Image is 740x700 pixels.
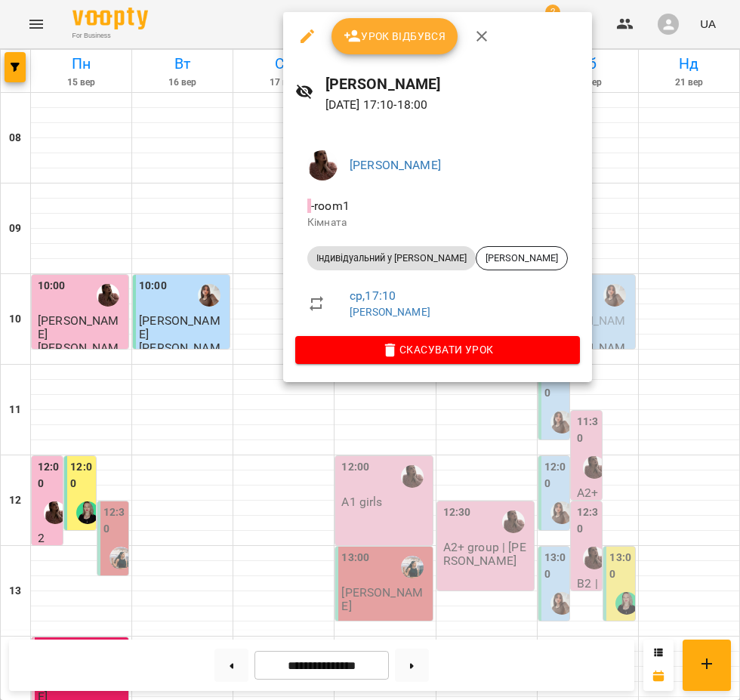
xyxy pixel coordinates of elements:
p: Кімната [307,215,568,230]
a: [PERSON_NAME] [350,158,441,172]
img: 3c9324ac2b6f4726937e6d6256b13e9c.jpeg [307,150,338,180]
a: [PERSON_NAME] [350,306,430,318]
div: [PERSON_NAME] [476,246,568,270]
p: [DATE] 17:10 - 18:00 [325,96,580,114]
a: ср , 17:10 [350,288,396,303]
h6: [PERSON_NAME] [325,72,580,96]
button: Урок відбувся [331,18,458,54]
span: Індивідуальний у [PERSON_NAME] [307,251,476,265]
button: Скасувати Урок [295,336,580,363]
span: Скасувати Урок [307,341,568,359]
span: - room1 [307,199,353,213]
span: Урок відбувся [344,27,446,45]
span: [PERSON_NAME] [476,251,567,265]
